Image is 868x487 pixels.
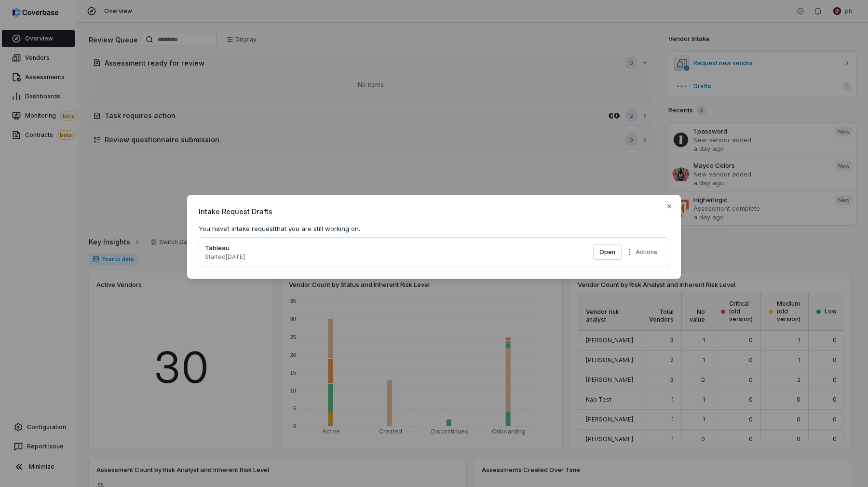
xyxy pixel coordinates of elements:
[199,237,669,267] a: TableauStarted[DATE]OpenMore actions
[623,245,663,259] button: More actions
[205,253,592,261] p: Started [DATE]
[199,224,669,234] div: You have 1 intake request that you are still working on.
[205,243,592,253] p: Tableau
[594,245,621,259] button: Open
[199,206,669,216] span: Intake Request Drafts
